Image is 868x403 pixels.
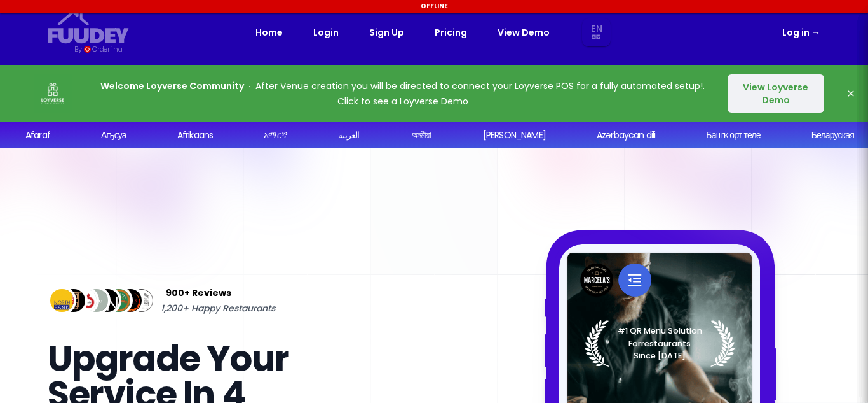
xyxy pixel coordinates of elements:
[782,25,820,40] a: Log in
[22,129,46,142] div: Afaraf
[498,25,550,40] a: View Demo
[166,285,231,300] span: 900+ Reviews
[92,44,122,55] div: Orderlina
[479,129,542,142] div: [PERSON_NAME]
[173,129,209,142] div: Afrikaans
[48,10,129,44] svg: {/* Added fill="currentColor" here */} {/* This rectangle defines the background. Its explicit fi...
[407,129,427,142] div: অসমীয়া
[100,80,244,92] strong: Welcome Loyverse Community
[97,78,709,109] p: After Venue creation you will be directed to connect your Loyverse POS for a fully automated setu...
[59,286,88,315] img: Review Img
[161,300,275,316] span: 1,200+ Happy Restaurants
[105,286,133,315] img: Review Img
[255,25,283,40] a: Home
[2,2,866,11] div: Offline
[48,286,76,315] img: Review Img
[811,26,820,39] span: →
[82,286,111,315] img: Review Img
[593,129,651,142] div: Azərbaycan dili
[334,129,355,142] div: العربية
[702,129,756,142] div: Башҡорт теле
[313,25,339,40] a: Login
[260,129,283,142] div: አማርኛ
[97,129,123,142] div: Аҧсуа
[127,286,156,315] img: Review Img
[116,286,145,315] img: Review Img
[71,286,99,315] img: Review Img
[435,25,467,40] a: Pricing
[585,320,735,367] img: Laurel
[807,129,850,142] div: Беларуская
[369,25,404,40] a: Sign Up
[93,286,122,315] img: Review Img
[728,74,824,113] button: View Loyverse Demo
[74,44,81,55] div: By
